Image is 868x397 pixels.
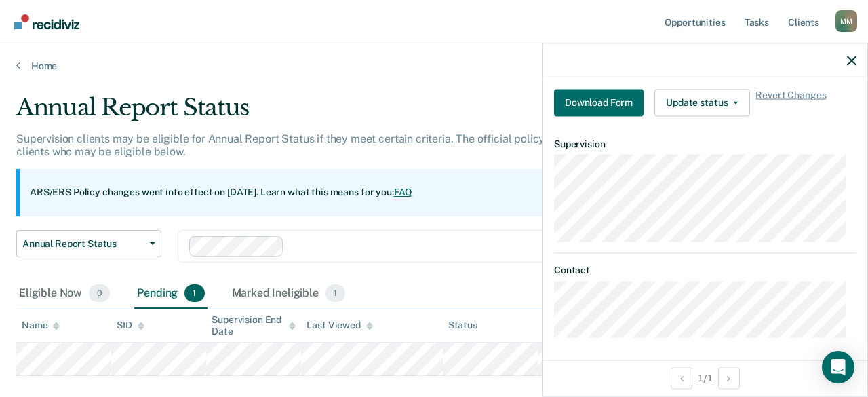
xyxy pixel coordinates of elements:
span: Annual Report Status [22,238,144,250]
p: Supervision clients may be eligible for Annual Report Status if they meet certain criteria. The o... [16,132,776,158]
div: Name [22,320,60,331]
dt: Contact [554,265,856,276]
span: 1 [325,284,345,302]
div: Eligible Now [16,279,113,309]
a: Navigate to form link [554,89,649,116]
img: Recidiviz [14,14,79,29]
div: Status [448,320,477,331]
button: Previous Opportunity [671,367,692,389]
div: Marked Ineligible [229,279,349,309]
a: Home [16,60,852,72]
a: FAQ [394,187,413,197]
div: M M [835,10,857,32]
div: Pending [134,279,207,309]
p: ARS/ERS Policy changes went into effect on [DATE]. Learn what this means for you: [30,186,412,200]
div: 1 / 1 [543,360,867,396]
div: SID [117,320,144,331]
dt: Supervision [554,138,856,149]
span: 1 [184,284,204,302]
button: Profile dropdown button [835,10,857,32]
div: Annual Report Status [16,94,797,132]
div: Last Viewed [307,320,372,331]
div: Open Intercom Messenger [822,351,854,383]
span: Revert Changes [755,89,826,116]
button: Next Opportunity [718,367,740,389]
span: 0 [89,284,110,302]
button: Download Form [554,89,644,116]
button: Update status [654,89,750,116]
div: Supervision End Date [212,314,296,337]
